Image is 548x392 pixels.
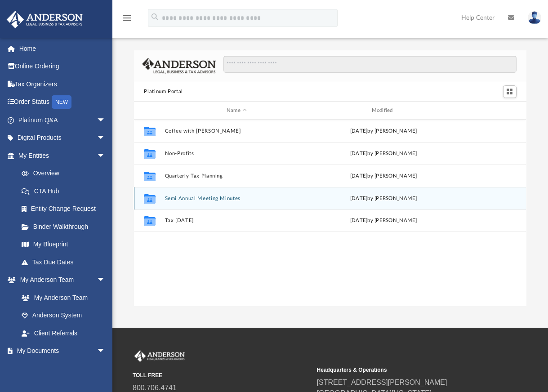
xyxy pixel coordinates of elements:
button: Switch to Grid View [503,85,517,98]
a: Digital Productsarrow_drop_down [6,129,119,147]
button: Platinum Portal [144,88,183,96]
a: Entity Change Request [13,200,119,218]
i: search [150,12,160,22]
button: Semi Annual Meeting Minutes [165,196,308,201]
span: arrow_drop_down [97,342,115,361]
div: Modified [312,107,455,115]
img: Anderson Advisors Platinum Portal [133,350,187,362]
button: Quarterly Tax Planning [165,173,308,179]
small: TOLL FREE [133,371,311,379]
a: Order StatusNEW [6,93,119,111]
button: Tax [DATE] [165,218,308,224]
a: My Blueprint [13,236,115,254]
small: Headquarters & Operations [317,366,495,374]
div: [DATE] by [PERSON_NAME] [312,150,455,158]
a: 800.706.4741 [133,384,177,392]
a: Platinum Q&Aarrow_drop_down [6,111,119,129]
a: My Documentsarrow_drop_down [6,342,115,360]
i: menu [121,13,132,23]
div: id [459,107,522,115]
div: [DATE] by [PERSON_NAME] [312,127,455,135]
a: My Anderson Teamarrow_drop_down [6,271,115,289]
a: Binder Walkthrough [13,218,119,236]
a: Tax Organizers [6,75,119,93]
div: NEW [52,95,71,109]
button: Non-Profits [165,151,308,156]
input: Search files and folders [223,56,516,73]
a: Anderson System [13,307,115,325]
div: [DATE] by [PERSON_NAME] [312,195,455,203]
a: Overview [13,165,119,183]
a: CTA Hub [13,182,119,200]
div: Name [165,107,308,115]
div: id [138,107,160,115]
span: arrow_drop_down [97,111,115,129]
a: menu [121,17,132,23]
span: arrow_drop_down [97,147,115,165]
a: [STREET_ADDRESS][PERSON_NAME] [317,379,447,386]
button: Coffee with [PERSON_NAME] [165,128,308,134]
a: My Anderson Team [13,289,110,307]
div: [DATE] by [PERSON_NAME] [312,172,455,180]
img: Anderson Advisors Platinum Portal [4,11,85,28]
a: Online Ordering [6,58,119,76]
a: My Entitiesarrow_drop_down [6,147,119,165]
div: [DATE] by [PERSON_NAME] [312,217,455,225]
a: Tax Due Dates [13,253,119,271]
a: Client Referrals [13,324,115,342]
a: Box [13,360,110,378]
img: User Pic [528,11,541,24]
div: grid [134,120,526,306]
span: arrow_drop_down [97,271,115,290]
a: Home [6,40,119,58]
span: arrow_drop_down [97,129,115,147]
